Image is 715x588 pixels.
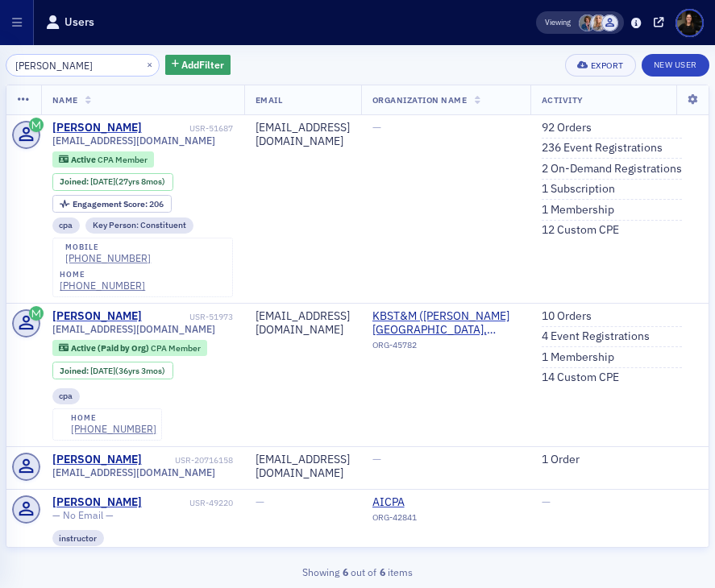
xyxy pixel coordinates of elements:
[256,121,350,149] div: [EMAIL_ADDRESS][DOMAIN_NAME]
[65,252,151,264] a: [PHONE_NUMBER]
[52,94,78,106] span: Name
[60,280,145,292] a: [PHONE_NUMBER]
[52,217,81,234] div: cpa
[144,123,233,134] div: USR-51687
[90,365,115,376] span: [DATE]
[52,309,142,324] a: [PERSON_NAME]
[372,309,519,337] span: KBST&M (Hunt Valley, MD)
[52,509,114,521] span: — No Email —
[143,57,157,72] button: ×
[372,340,519,356] div: ORG-45782
[52,121,142,135] a: [PERSON_NAME]
[59,154,147,164] a: Active CPA Member
[144,312,233,322] div: USR-51973
[376,565,388,579] strong: 6
[98,154,148,165] span: CPA Member
[52,453,142,467] a: [PERSON_NAME]
[542,371,619,385] a: 14 Custom CPE
[52,495,142,510] a: [PERSON_NAME]
[60,270,145,280] div: home
[372,309,519,337] a: KBST&M ([PERSON_NAME][GEOGRAPHIC_DATA], [GEOGRAPHIC_DATA])
[256,309,350,337] div: [EMAIL_ADDRESS][DOMAIN_NAME]
[372,452,381,466] span: —
[542,141,663,155] a: 236 Event Registrations
[144,498,233,508] div: USR-49220
[52,388,81,404] div: cpa
[165,55,231,75] button: AddFilter
[60,176,90,187] span: Joined :
[151,342,201,354] span: CPA Member
[579,14,596,31] span: Chris Dougherty
[676,9,704,37] span: Profile
[372,94,468,106] span: Organization Name
[542,121,592,135] a: 92 Orders
[542,350,614,365] a: 1 Membership
[52,340,208,356] div: Active (Paid by Org): Active (Paid by Org): CPA Member
[90,176,115,187] span: [DATE]
[372,120,381,135] span: —
[52,362,173,379] div: Joined: 1989-05-19 00:00:00
[542,203,614,217] a: 1 Membership
[71,342,151,354] span: Active (Paid by Org)
[372,495,519,510] a: AICPA
[52,195,172,213] div: Engagement Score: 206
[542,182,615,197] a: 1 Subscription
[6,565,709,579] div: Showing out of items
[52,323,215,335] span: [EMAIL_ADDRESS][DOMAIN_NAME]
[545,17,571,28] span: Viewing
[52,466,215,478] span: [EMAIL_ADDRESS][DOMAIN_NAME]
[339,565,351,579] strong: 6
[71,423,156,435] a: [PHONE_NUMBER]
[590,14,607,31] span: Emily Trott
[90,176,165,187] div: (27yrs 8mos)
[52,135,215,147] span: [EMAIL_ADDRESS][DOMAIN_NAME]
[256,453,350,481] div: [EMAIL_ADDRESS][DOMAIN_NAME]
[542,94,584,106] span: Activity
[591,61,624,70] div: Export
[52,530,105,546] div: instructor
[73,200,164,209] div: 206
[542,495,551,509] span: —
[6,54,160,77] input: Search…
[542,162,682,176] a: 2 On-Demand Registrations
[60,366,90,376] span: Joined :
[565,54,635,77] button: Export
[642,54,709,77] a: New User
[542,329,650,344] a: 4 Event Registrations
[71,413,156,423] div: home
[52,173,173,191] div: Joined: 1998-01-06 00:00:00
[372,512,519,528] div: ORG-42841
[542,453,580,467] a: 1 Order
[85,217,193,234] div: Key Person: Constituent
[542,309,592,324] a: 10 Orders
[64,14,94,30] h1: Users
[90,366,165,376] div: (36yrs 3mos)
[65,242,151,252] div: mobile
[52,151,155,168] div: Active: Active: CPA Member
[71,154,98,165] span: Active
[144,455,233,466] div: USR-20716158
[542,223,619,238] a: 12 Custom CPE
[601,14,618,31] span: Justin Chase
[181,57,224,72] span: Add Filter
[256,495,264,509] span: —
[59,342,200,353] a: Active (Paid by Org) CPA Member
[73,198,149,209] span: Engagement Score :
[256,94,283,106] span: Email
